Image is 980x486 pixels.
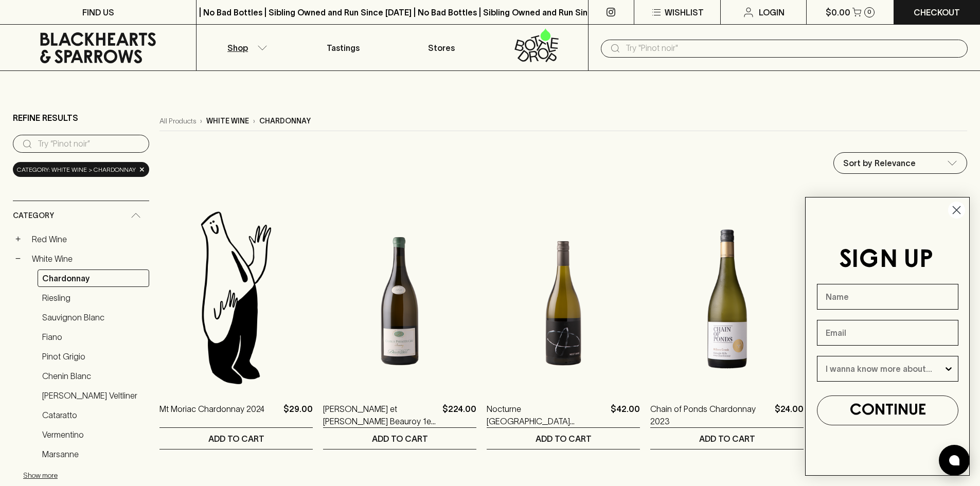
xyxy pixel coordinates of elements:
[393,25,490,70] a: Stores
[208,433,264,445] p: ADD TO CART
[38,406,149,424] a: Cataratto
[159,207,313,387] img: Blackhearts & Sparrows Man
[82,6,114,19] p: FIND US
[323,207,476,387] img: Agnes et Didier Dauvissat Beauroy 1er Chablis Magnum 2021
[487,428,640,449] button: ADD TO CART
[914,6,960,19] p: Checkout
[650,428,804,449] button: ADD TO CART
[650,403,771,427] a: Chain of Ponds Chardonnay 2023
[948,201,966,219] button: Close dialog
[817,320,958,346] input: Email
[38,328,149,346] a: Fiano
[38,348,149,365] a: Pinot Grigio
[843,157,916,169] p: Sort by Relevance
[943,356,954,381] button: Show Options
[38,426,149,443] a: Vermentino
[159,428,313,449] button: ADD TO CART
[323,403,438,427] a: [PERSON_NAME] et [PERSON_NAME] Beauroy 1er Chablis Magnum 2021
[867,9,871,15] p: 0
[487,207,640,387] img: Nocturne Treeton Sub Region Chardonnay 2024
[13,112,78,124] p: Refine Results
[200,116,202,127] p: ›
[626,40,959,57] input: Try "Pinot noir"
[197,25,294,70] button: Shop
[38,387,149,404] a: [PERSON_NAME] Veltliner
[27,250,149,267] a: White Wine
[13,234,23,244] button: +
[536,433,592,445] p: ADD TO CART
[323,428,476,449] button: ADD TO CART
[159,116,196,127] a: All Products
[259,116,311,127] p: chardonnay
[442,403,476,427] p: $224.00
[283,403,313,427] p: $29.00
[817,284,958,310] input: Name
[834,153,967,173] div: Sort by Relevance
[775,403,804,427] p: $24.00
[38,445,149,463] a: Marsanne
[372,433,428,445] p: ADD TO CART
[253,116,255,127] p: ›
[650,207,804,387] img: Chain of Ponds Chardonnay 2023
[759,6,785,19] p: Login
[23,465,158,486] button: Show more
[294,25,392,70] a: Tastings
[826,356,943,381] input: I wanna know more about...
[428,42,455,54] p: Stores
[159,403,264,427] a: Mt Moriac Chardonnay 2024
[38,269,149,287] a: Chardonnay
[17,165,136,175] span: Category: white wine > chardonnay
[38,289,149,307] a: Riesling
[13,201,149,230] div: Category
[487,403,607,427] a: Nocturne [GEOGRAPHIC_DATA] [GEOGRAPHIC_DATA] 2024
[27,230,149,248] a: Red Wine
[949,455,959,465] img: bubble-icon
[38,136,141,152] input: Try “Pinot noir”
[699,433,755,445] p: ADD TO CART
[327,42,360,54] p: Tastings
[38,367,149,385] a: Chenin Blanc
[817,395,958,425] button: CONTINUE
[13,209,54,222] span: Category
[795,187,980,486] div: FLYOUT Form
[38,309,149,326] a: Sauvignon Blanc
[826,6,850,19] p: $0.00
[665,6,704,19] p: Wishlist
[611,403,640,427] p: $42.00
[839,248,933,272] span: SIGN UP
[139,164,145,175] span: ×
[227,42,248,54] p: Shop
[13,254,23,264] button: −
[206,116,249,127] p: white wine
